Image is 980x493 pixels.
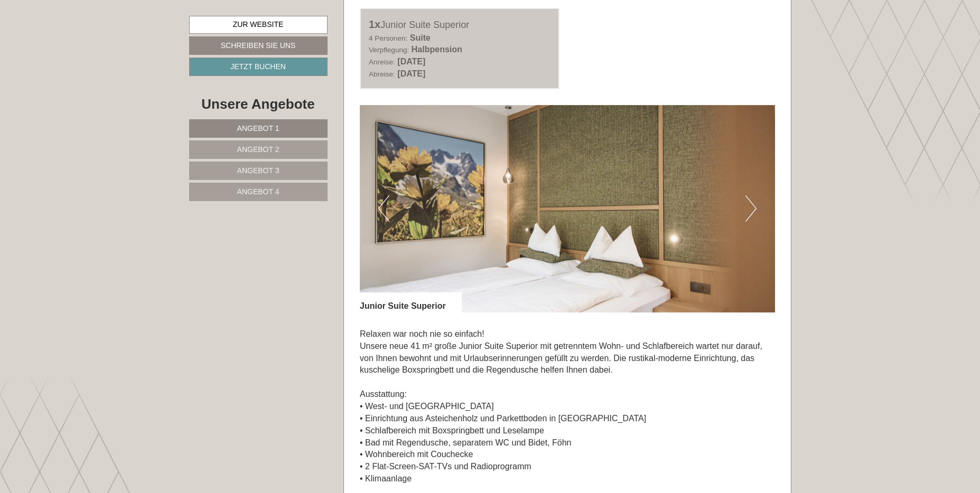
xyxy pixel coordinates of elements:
[189,36,328,55] a: Schreiben Sie uns
[369,34,407,42] small: 4 Personen:
[410,33,431,42] b: Suite
[360,328,775,485] p: Relaxen war noch nie so einfach! Unsere neue 41 m² große Junior Suite Superior mit getrenntem Woh...
[397,69,425,78] b: [DATE]
[189,58,328,76] a: Jetzt buchen
[360,105,775,312] img: image
[369,18,380,30] b: 1x
[237,124,279,132] span: Angebot 1
[369,17,550,32] div: Junior Suite Superior
[397,57,425,66] b: [DATE]
[369,58,395,66] small: Anreise:
[369,70,395,78] small: Abreise:
[412,45,462,54] b: Halbpension
[237,187,279,196] span: Angebot 4
[237,145,279,154] span: Angebot 2
[189,94,328,114] div: Unsere Angebote
[360,292,462,312] div: Junior Suite Superior
[189,16,328,34] a: Zur Website
[745,195,757,222] button: Next
[237,166,279,175] span: Angebot 3
[378,195,389,222] button: Previous
[369,46,409,54] small: Verpflegung:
